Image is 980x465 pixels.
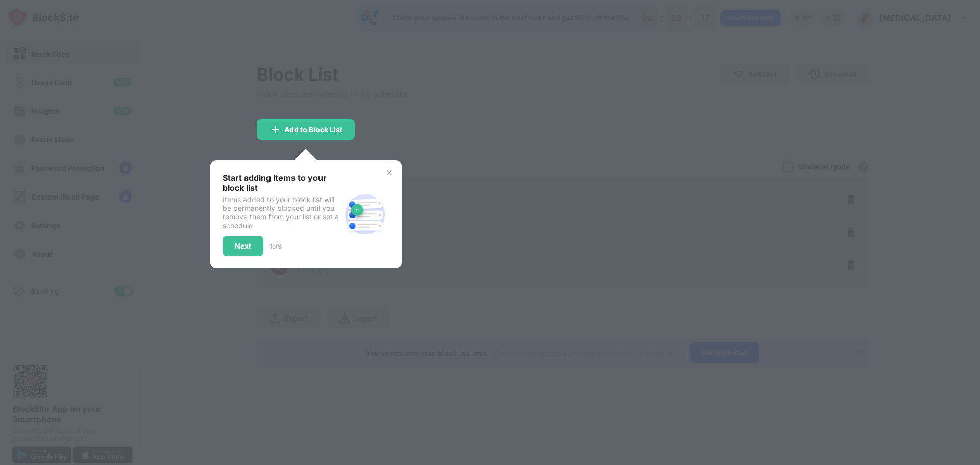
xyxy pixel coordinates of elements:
div: Add to Block List [284,126,342,134]
div: Next [235,242,251,250]
div: Start adding items to your block list [223,173,340,193]
div: 1 of 3 [269,242,281,250]
img: block-site.svg [340,190,389,239]
div: Items added to your block list will be permanently blocked until you remove them from your list o... [223,195,340,230]
img: x-button.svg [385,168,394,177]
